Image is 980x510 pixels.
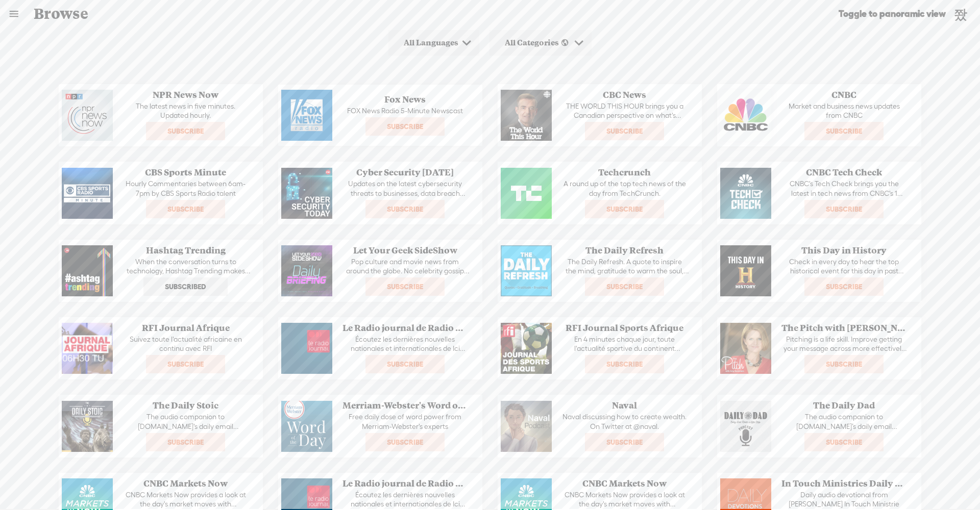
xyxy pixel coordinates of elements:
p: THE WORLD THIS HOUR brings you a Canadian perspective on what's happening here, and around the wo... [557,101,692,120]
img: http%3A%2F%2Fres.cloudinary.com%2Ftrebble-fm%2Fimage%2Fupload%2Fv1549838910%2Fcom.trebble.trebble... [62,401,113,452]
span: Subscribe [586,434,663,450]
span: Subscribe [147,123,224,139]
span: CNBC Tech Check [776,167,912,178]
p: When the conversation turns to technology, Hashtag Trending makes sure you’re in the know. We rev... [118,257,253,275]
span: Subscribe [366,356,444,372]
img: http%3A%2F%2Fres.cloudinary.com%2Ftrebble-fm%2Fimage%2Fupload%2Fv1543595605%2Fcom.trebble.trebble... [62,245,113,296]
p: En 4 minutes chaque jour, toute l'actualité sportive du continent africain et des sportifs [DEMOG... [557,335,692,353]
p: The audio companion to [DOMAIN_NAME]’s daily email meditations on fatherhood, read by [PERSON_NAM... [776,412,912,430]
span: Subscribe [805,356,883,372]
img: http%3A%2F%2Fres.cloudinary.com%2Ftrebble-fm%2Fimage%2Fupload%2Fv1611680116%2Fcom.trebble.trebble... [720,90,771,141]
span: Hashtag Trending [118,245,253,256]
span: Subscribe [586,278,663,295]
img: http%3A%2F%2Fres.cloudinary.com%2Ftrebble-fm%2Fimage%2Fupload%2Fv1543789834%2Fcom.trebble.trebble... [62,323,113,374]
p: Daily audio devotional from [PERSON_NAME] In Touch Ministrie [776,490,912,508]
img: http%3A%2F%2Fres.cloudinary.com%2Ftrebble-fm%2Fimage%2Fupload%2Fv1542839103%2Fcom.trebble.trebble... [281,90,332,141]
span: Subscribe [586,356,663,372]
img: http%3A%2F%2Fres.cloudinary.com%2Ftrebble-fm%2Fimage%2Fupload%2Fv1543775769%2Fcom.trebble.trebble... [281,168,332,219]
div: All Categories [505,38,571,48]
p: CNBC Markets Now provides a look at the day's market moves with commentary and analysis from [PER... [557,490,692,508]
img: http%3A%2F%2Fres.cloudinary.com%2Ftrebble-fm%2Fimage%2Fupload%2Fv1553865821%2Fcom.trebble.trebble... [501,401,552,452]
span: The Daily Stoic [118,400,253,411]
span: Subscribe [805,434,883,450]
span: Cyber Security [DATE] [337,167,473,178]
p: Écoutez les dernières nouvelles nationales et internationales de Ici Radio-Canada Première. [337,335,473,353]
span: This Day in History [776,245,912,256]
span: Merriam-Webster's Word of the Day [337,400,473,411]
p: A round up of the top tech news of the day from TechCrunch. [557,179,692,197]
span: Le Radio journal de Radio Canada [337,478,473,489]
span: CBS Sports Minute [118,167,253,178]
p: CNBC Markets Now provides a look at the day's market moves with commentary and analysis from [PER... [118,490,253,508]
span: Subscribe [366,434,444,450]
span: Subscribe [805,123,883,139]
img: http%3A%2F%2Fres.cloudinary.com%2Ftrebble-fm%2Fimage%2Fupload%2Fv1542841377%2Fcom.trebble.trebble... [501,90,552,141]
img: http%3A%2F%2Fres.cloudinary.com%2Ftrebble-fm%2Fimage%2Fupload%2Fv1559462339%2Fcom.trebble.trebble... [720,168,771,219]
img: http%3A%2F%2Fres.cloudinary.com%2Ftrebble-fm%2Fimage%2Fupload%2Fv1554661029%2Fcom.trebble.trebble... [281,245,332,296]
img: http%3A%2F%2Fres.cloudinary.com%2Ftrebble-fm%2Fimage%2Fupload%2Fv1580255756%2Fcom.trebble.trebble... [720,401,771,452]
span: Le Radio journal de Radio Canada [337,322,473,334]
p: Market and business news updates from CNBC [776,101,912,120]
span: Naval [557,400,692,411]
span: The Daily Dad [776,400,912,411]
p: Check in every day to hear the top historical event for this day in past years. [776,257,912,275]
span: RFI Journal Afrique [118,322,253,334]
img: http%3A%2F%2Fres.cloudinary.com%2Ftrebble-fm%2Fimage%2Fupload%2Fv1543790162%2Fcom.trebble.trebble... [501,323,552,374]
img: http%3A%2F%2Fres.cloudinary.com%2Ftrebble-fm%2Fimage%2Fupload%2Fv1552586185%2Fcom.trebble.trebble... [501,168,552,219]
img: http%3A%2F%2Fres.cloudinary.com%2Ftrebble-fm%2Fimage%2Fupload%2Fv1543533050%2Fcom.trebble.trebble... [62,168,113,219]
p: Hourly Commentaries between 6am-7pm by CBS Sports Radio talent [118,179,253,197]
span: Let Your Geek SideShow [337,245,473,256]
p: The audio companion to [DOMAIN_NAME]'s daily email meditations, read by [PERSON_NAME]. Each daily... [118,412,253,430]
span: The Pitch with [PERSON_NAME] [776,322,912,334]
span: CNBC Markets Now [118,478,253,489]
img: http%3A%2F%2Fres.cloudinary.com%2Ftrebble-fm%2Fimage%2Fupload%2Fv1530228332%2Fcom.trebble.trebble... [501,245,552,296]
img: http%3A%2F%2Fres.cloudinary.com%2Ftrebble-fm%2Fimage%2Fupload%2Fv1543783444%2Fcom.trebble.trebble... [281,323,332,374]
span: Subscribed [144,278,227,295]
span: Subscribe [586,123,663,139]
p: CNBC's Tech Check brings you the latest in tech news from CNBC's 1 Market in the heart of [GEOGRA... [776,179,912,197]
div: All Languages [404,38,458,48]
p: Naval discussing how to create wealth. On Twitter at @naval. [557,412,692,430]
span: Subscribe [805,278,883,295]
img: http%3A%2F%2Fres.cloudinary.com%2Ftrebble-fm%2Fimage%2Fupload%2Fv1579820494%2Fcom.trebble.trebble... [720,323,771,374]
span: RFI Journal Sports Afrique [557,322,692,334]
p: FOX News Radio 5-Minute Newscast [337,106,473,115]
span: CBC News [557,89,692,100]
p: The Daily Refresh. A quote to inspire the mind, gratitude to warm the soul, and guided breathing ... [557,257,692,275]
p: Suivez toute l'actualité africaine en continu avec RFI [118,335,253,353]
p: Free daily dose of word power from Merriam-Webster's experts [337,412,473,430]
span: Techcrunch [557,167,692,178]
span: Fox News [337,94,473,105]
span: The Daily Refresh [557,245,692,256]
p: Écoutez les dernières nouvelles nationales et internationales de Ici Radio-Canada Première. [337,490,473,508]
span: Toggle to panoramic view [839,8,946,19]
img: http%3A%2F%2Fres.cloudinary.com%2Ftrebble-fm%2Fimage%2Fupload%2Fv1580254825%2Fcom.trebble.trebble... [281,401,332,452]
p: Pop culture and movie news from around the globe. No celebrity gossip here, just the most importa... [337,257,473,275]
span: NPR News Now [118,89,253,100]
div: Browse [27,1,827,27]
p: The latest news in five minutes. Updated hourly. [118,101,253,120]
span: Subscribe [147,434,224,450]
span: Subscribe [366,201,444,217]
p: Pitching is a life skill. Improve getting your message across more effectively using [DATE] techn... [776,335,912,353]
span: Subscribe [366,278,444,295]
span: Subscribe [805,201,883,217]
span: In Touch Ministries Daily Devotions [776,478,912,489]
img: http%3A%2F%2Fres.cloudinary.com%2Ftrebble-fm%2Fimage%2Fupload%2Fv1542838297%2Fcom.trebble.trebble... [62,90,113,141]
img: http%3A%2F%2Fres.cloudinary.com%2Ftrebble-fm%2Fimage%2Fupload%2Fv1580769991%2Fcom.trebble.trebble... [720,245,771,296]
span: CNBC [776,89,912,100]
span: Subscribe [147,356,224,372]
span: Subscribe [586,201,663,217]
p: Updates on the latest cybersecurity threats to businesses, data breach disclosures, and how you c... [337,179,473,197]
span: Subscribe [147,201,224,217]
span: CNBC Markets Now [557,478,692,489]
span: Subscribe [366,118,444,135]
